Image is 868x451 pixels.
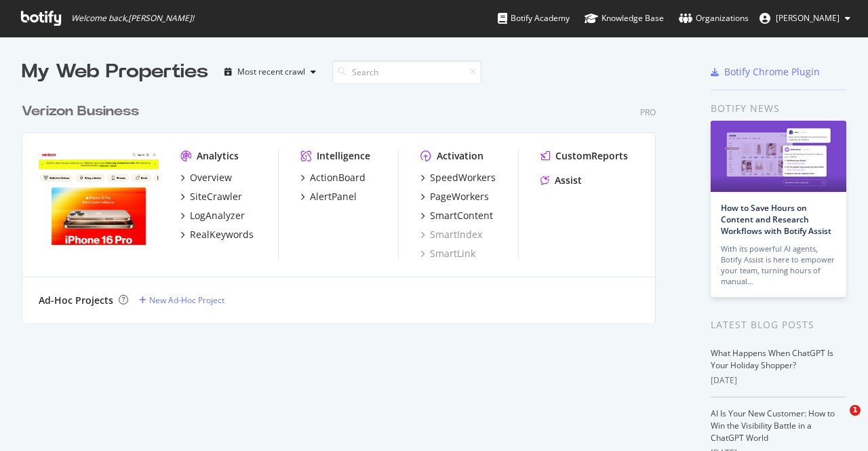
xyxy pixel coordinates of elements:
[822,405,854,437] iframe: Intercom live chat
[711,121,846,192] img: How to Save Hours on Content and Research Workflows with Botify Assist
[498,12,570,25] div: Botify Academy
[430,209,493,222] div: SmartContent
[22,102,139,121] div: Verizon Business
[237,68,305,76] div: Most recent crawl
[724,65,820,79] div: Botify Chrome Plugin
[749,7,861,29] button: [PERSON_NAME]
[317,149,370,163] div: Intelligence
[180,171,232,184] a: Overview
[420,209,493,222] a: SmartContent
[721,202,831,237] a: How to Save Hours on Content and Research Workflows with Botify Assist
[71,13,194,24] span: Welcome back, [PERSON_NAME] !
[711,65,820,79] a: Botify Chrome Plugin
[711,347,833,371] a: What Happens When ChatGPT Is Your Holiday Shopper?
[555,174,582,187] div: Assist
[420,228,482,241] a: SmartIndex
[180,228,254,241] a: RealKeywords
[850,405,861,416] span: 1
[190,209,245,222] div: LogAnalyzer
[219,61,321,83] button: Most recent crawl
[332,60,481,84] input: Search
[190,228,254,241] div: RealKeywords
[22,85,667,323] div: grid
[555,149,628,163] div: CustomReports
[300,190,357,203] a: AlertPanel
[437,149,484,163] div: Activation
[711,317,846,332] div: Latest Blog Posts
[180,190,242,203] a: SiteCrawler
[540,174,582,187] a: Assist
[540,149,628,163] a: CustomReports
[39,294,113,307] div: Ad-Hoc Projects
[197,149,239,163] div: Analytics
[22,102,144,121] a: Verizon Business
[711,374,846,387] div: [DATE]
[310,171,366,184] div: ActionBoard
[190,190,242,203] div: SiteCrawler
[139,294,224,306] a: New Ad-Hoc Project
[310,190,357,203] div: AlertPanel
[420,190,489,203] a: PageWorkers
[721,243,836,287] div: With its powerful AI agents, Botify Assist is here to empower your team, turning hours of manual…
[711,101,846,116] div: Botify news
[711,408,835,444] a: AI Is Your New Customer: How to Win the Visibility Battle in a ChatGPT World
[776,12,840,24] span: Vinod Immanni
[149,294,224,306] div: New Ad-Hoc Project
[22,58,208,85] div: My Web Properties
[180,209,245,222] a: LogAnalyzer
[430,171,496,184] div: SpeedWorkers
[585,12,664,25] div: Knowledge Base
[190,171,232,184] div: Overview
[420,247,475,260] a: SmartLink
[640,106,656,118] div: Pro
[420,171,496,184] a: SpeedWorkers
[300,171,366,184] a: ActionBoard
[39,149,159,246] img: Verizon.com/business
[679,12,749,25] div: Organizations
[430,190,489,203] div: PageWorkers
